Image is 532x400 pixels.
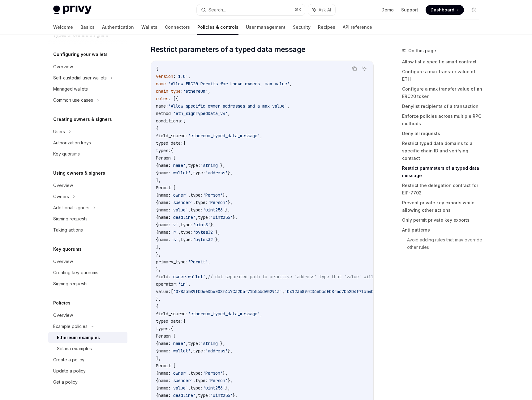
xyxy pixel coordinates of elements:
span: 'uint256' [203,385,225,391]
span: types: [156,148,171,153]
span: name [156,81,166,87]
span: }, [215,229,220,235]
a: Creating key quorums [48,267,127,278]
a: Connectors [165,20,190,35]
span: Ask AI [319,7,331,13]
span: 'spender' [171,378,193,383]
span: 'Person' [208,200,228,205]
span: : [181,88,183,94]
span: , [188,281,191,287]
span: { [156,222,158,228]
span: { [156,370,158,376]
span: }, [210,222,215,228]
span: 'v' [171,222,178,228]
a: Denylist recipients of a transaction [402,101,484,111]
span: rules [156,96,168,101]
span: ⌘ K [295,7,301,12]
span: name: [158,385,171,391]
span: }, [220,341,225,346]
span: type: [181,222,193,228]
a: Overview [48,180,127,191]
a: Authentication [102,20,134,35]
span: value: [156,289,171,294]
span: }, [156,266,161,272]
span: 'owner' [171,370,188,376]
span: 'eth_signTypedData_v4' [173,111,228,116]
span: ], [156,244,161,250]
a: Signing requests [48,213,127,224]
div: Additional signers [53,204,89,211]
span: name: [156,103,168,109]
span: Permit: [156,363,173,368]
a: Get a policy [48,377,127,388]
span: 'name' [171,341,186,346]
span: [ [173,155,176,161]
span: 'uint256' [210,393,233,398]
button: Search...⌘K [197,4,305,15]
a: Update a policy [48,365,127,377]
div: Creating key quorums [53,269,98,276]
div: Users [53,128,65,135]
span: name: [158,370,171,376]
span: type: [198,215,210,220]
span: Person: [156,333,173,339]
span: // dot-separated path to primitive 'address' type that 'value' will be compared against. [208,274,426,279]
span: Dashboard [431,7,454,13]
a: Prevent private key exports while allowing other actions [402,198,484,215]
div: Key quorums [53,150,80,158]
span: Person: [156,155,173,161]
span: 'wallet' [171,170,191,176]
span: typed_data: [156,140,183,146]
span: 'Person' [203,370,223,376]
a: Support [401,7,418,13]
h5: Policies [53,299,71,307]
span: 'deadline' [171,393,195,398]
span: name: [158,378,171,383]
span: type: [198,393,210,398]
span: name: [158,170,171,176]
span: , [195,215,198,220]
span: name: [158,192,171,198]
span: type: [193,348,205,354]
span: [ [183,118,186,124]
span: , [178,222,181,228]
span: primary_type: [156,259,188,265]
div: Example policies [53,323,88,330]
span: 'address' [205,348,228,354]
span: }, [228,200,233,205]
span: [ [173,333,176,339]
a: Key quorums [48,148,127,160]
span: 'value' [171,207,188,213]
a: Solana examples [48,343,127,354]
span: { [156,393,158,398]
span: type: [195,378,208,383]
span: '1.0' [176,74,188,79]
a: Configure a max transfer value of an ERC20 token [402,84,484,101]
span: [ [173,363,176,368]
span: field_source: [156,133,188,138]
span: [ [171,289,173,294]
div: Authorization keys [53,139,91,147]
h5: Creating owners & signers [53,116,112,123]
span: '0x123589fCD6eDb6E08f4c7C32D4f71b54bdA02911' [285,289,393,294]
div: Signing requests [53,280,88,287]
a: Allow list a specific smart contract [402,57,484,67]
span: 'ethereum_typed_data_message' [188,133,260,138]
span: }, [156,252,161,257]
span: name: [158,200,171,205]
span: 'Allow ERC20 Permits for known owners, max value' [168,81,290,87]
span: 'wallet' [171,348,191,354]
span: ], [156,177,161,183]
span: }, [228,348,233,354]
a: Overview [48,61,127,72]
img: light logo [53,6,92,14]
span: 'uint8' [193,222,210,228]
span: }, [215,237,220,242]
span: operator: [156,281,178,287]
span: 'spender' [171,200,193,205]
span: }, [233,393,238,398]
span: { [156,66,158,72]
span: { [156,341,158,346]
button: Ask AI [308,4,335,15]
span: { [156,237,158,242]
